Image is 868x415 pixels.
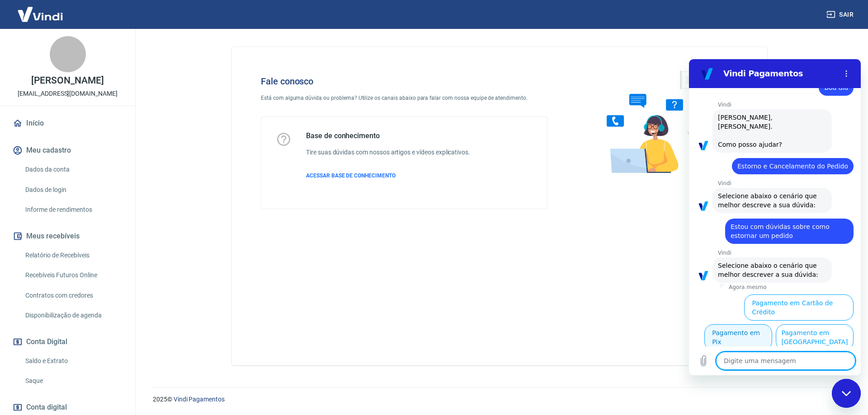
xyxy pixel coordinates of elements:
button: Meu cadastro [11,140,124,160]
a: Saque [22,372,124,390]
p: Está com alguma dúvida ou problema? Utilize os canais abaixo para falar com nossa equipe de atend... [261,94,547,102]
a: Dados da conta [22,160,124,179]
a: Recebíveis Futuros Online [22,266,124,284]
iframe: Janela de mensagens [689,59,861,375]
span: Conta digital [26,401,67,414]
a: Vindi Pagamentos [174,396,225,403]
iframe: Botão para abrir a janela de mensagens, conversa em andamento [832,379,861,408]
img: Vindi [11,0,70,28]
h6: Tire suas dúvidas com nossos artigos e vídeos explicativos. [306,148,470,157]
button: Meus recebíveis [11,226,124,246]
a: Início [11,113,124,133]
button: Sair [825,6,857,23]
a: Relatório de Recebíveis [22,246,124,265]
img: Fale conosco [589,61,726,182]
p: 2025 © [153,395,846,404]
a: ACESSAR BASE DE CONHECIMENTO [306,172,470,180]
button: Conta Digital [11,332,124,352]
span: ACESSAR BASE DE CONHECIMENTO [306,173,396,179]
h5: Base de conhecimento [306,131,470,140]
a: Informe de rendimentos [22,201,124,219]
p: [PERSON_NAME] [31,76,104,85]
h4: Fale conosco [261,76,547,87]
p: [EMAIL_ADDRESS][DOMAIN_NAME] [18,89,118,98]
a: Contratos com credores [22,286,124,305]
a: Saldo e Extrato [22,352,124,370]
a: Dados de login [22,181,124,199]
a: Disponibilização de agenda [22,306,124,325]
